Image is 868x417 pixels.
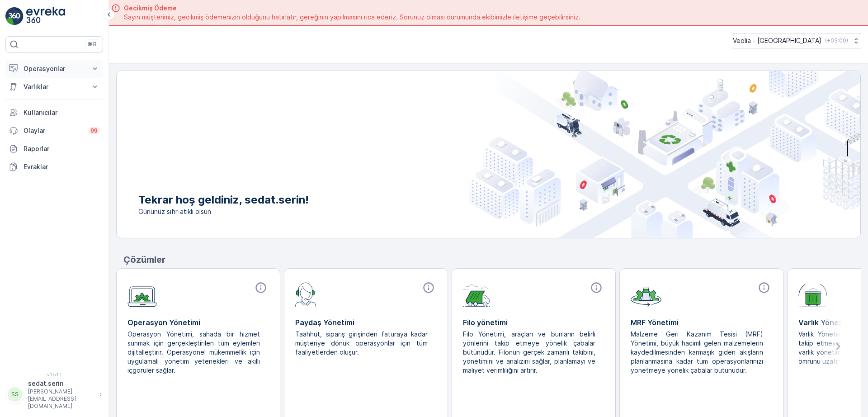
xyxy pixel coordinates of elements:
[28,379,95,388] p: sedat.serin
[631,317,772,328] p: MRF Yönetimi
[88,41,97,48] p: ⌘B
[138,207,309,216] span: Gününüz sıfır-atıklı olsun
[5,158,103,176] a: Evraklar
[127,317,269,328] p: Operasyon Yönetimi
[295,330,429,357] p: Taahhüt, sipariş girişinden faturaya kadar müşteriye dönük operasyonlar için tüm faaliyetlerden o...
[733,36,821,45] p: Veolia - [GEOGRAPHIC_DATA]
[127,281,157,307] img: module-icon
[5,60,103,78] button: Operasyonlar
[5,372,103,377] span: v 1.51.1
[123,253,861,266] p: Çözümler
[26,7,65,25] img: logo_light-DOdMpM7g.png
[631,281,661,307] img: module-icon
[5,7,24,25] img: logo
[5,78,103,96] button: Varlıklar
[469,71,860,238] img: city illustration
[463,330,597,375] p: Filo Yönetimi, araçları ve bunların belirli yönlerini takip etmeye yönelik çabalar bütünüdür. Fil...
[24,82,85,91] p: Varlıklar
[127,330,262,375] p: Operasyon Yönetimi, sahada bir hizmet sunmak için gerçekleştirilen tüm eylemleri dijitalleştirir....
[24,144,99,153] p: Raporlar
[138,193,309,207] p: Tekrar hoş geldiniz, sedat.serin!
[295,317,437,328] p: Paydaş Yönetimi
[5,122,103,140] a: Olaylar99
[90,127,98,134] p: 99
[798,281,827,307] img: module-icon
[631,330,765,375] p: Malzeme Geri Kazanım Tesisi (MRF) Yönetimi, büyük hacimli gelen malzemelerin kaydedilmesinden kar...
[124,4,580,13] span: Gecikmiş Ödeme
[24,162,99,171] p: Evraklar
[463,281,491,307] img: module-icon
[5,104,103,122] a: Kullanıcılar
[733,33,861,48] button: Veolia - [GEOGRAPHIC_DATA](+03:00)
[124,13,580,22] span: Sayın müşterimiz, gecikmiş ödemenizin olduğunu hatırlatır, gereğinin yapılmasını rica ederiz. Sor...
[28,388,95,410] p: [PERSON_NAME][EMAIL_ADDRESS][DOMAIN_NAME]
[463,317,604,328] p: Filo yönetimi
[5,379,103,410] button: SSsedat.serin[PERSON_NAME][EMAIL_ADDRESS][DOMAIN_NAME]
[825,37,848,44] p: ( +03:00 )
[24,108,99,117] p: Kullanıcılar
[24,64,85,73] p: Operasyonlar
[8,387,22,402] div: SS
[295,281,316,307] img: module-icon
[5,140,103,158] a: Raporlar
[24,126,83,135] p: Olaylar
